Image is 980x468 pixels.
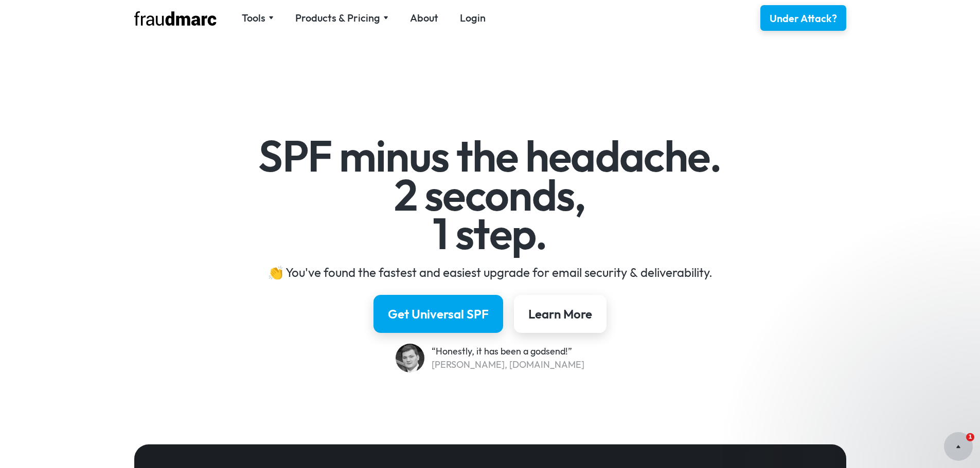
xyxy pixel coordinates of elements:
a: Learn More [514,295,607,333]
div: “Honestly, it has been a godsend!” [432,345,584,358]
div: 👏 You've found the fastest and easiest upgrade for email security & deliverability. [191,264,789,280]
a: Under Attack? [760,5,846,31]
div: Learn More [528,306,592,322]
div: Under Attack? [770,11,837,26]
iframe: Intercom live chat [945,433,970,458]
div: [PERSON_NAME], [DOMAIN_NAME] [432,358,584,371]
a: Get Universal SPF [373,295,503,333]
a: About [410,11,438,25]
div: Products & Pricing [295,11,380,25]
span: 1 [966,433,974,441]
div: Products & Pricing [295,11,388,25]
div: Tools [242,11,274,25]
div: Tools [242,11,265,25]
div: Get Universal SPF [388,306,489,322]
h1: SPF minus the headache. 2 seconds, 1 step. [191,137,789,253]
a: Login [460,11,486,25]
